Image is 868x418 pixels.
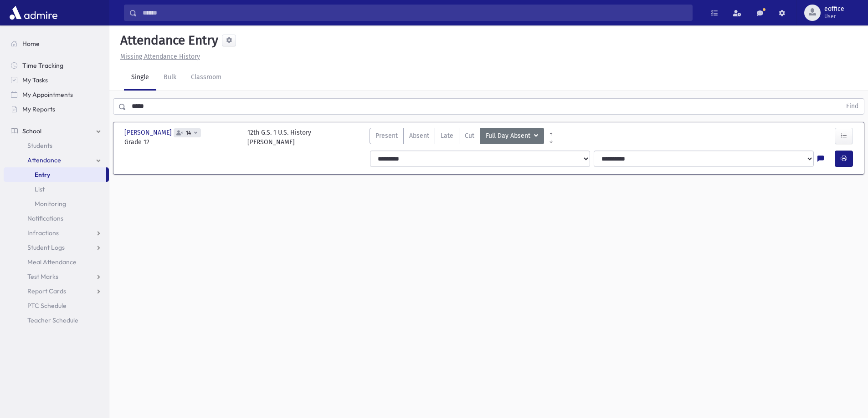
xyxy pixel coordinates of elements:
[441,131,453,141] span: Late
[4,182,109,196] a: List
[247,128,311,147] div: 12th G.S. 1 U.S. History [PERSON_NAME]
[27,258,77,266] span: Meal Attendance
[22,91,73,99] span: My Appointments
[824,5,844,13] span: eoffice
[117,33,218,48] h5: Attendance Entry
[156,65,184,91] a: Bulk
[27,272,58,281] span: Test Marks
[184,65,229,91] a: Classroom
[841,99,864,114] button: Find
[4,255,109,269] a: Meal Attendance
[4,298,109,313] a: PTC Schedule
[27,316,78,324] span: Teacher Schedule
[4,58,109,73] a: Time Tracking
[4,226,109,240] a: Infractions
[4,73,109,87] a: My Tasks
[27,141,52,150] span: Students
[480,128,544,144] button: Full Day Absent
[465,131,474,141] span: Cut
[22,127,41,135] span: School
[117,53,200,60] a: Missing Attendance History
[124,137,238,147] span: Grade 12
[4,124,109,138] a: School
[4,196,109,211] a: Monitoring
[35,185,45,193] span: List
[4,36,109,51] a: Home
[27,229,59,237] span: Infractions
[124,65,156,91] a: Single
[120,53,200,60] u: Missing Attendance History
[22,61,63,70] span: Time Tracking
[27,243,65,252] span: Student Logs
[4,138,109,153] a: Students
[7,4,60,22] img: AdmirePro
[22,76,48,84] span: My Tasks
[22,105,55,113] span: My Reports
[27,287,66,295] span: Report Cards
[375,131,398,141] span: Present
[4,153,109,167] a: Attendance
[486,131,532,141] span: Full Day Absent
[409,131,429,141] span: Absent
[824,13,844,20] span: User
[27,156,61,164] span: Attendance
[35,171,50,179] span: Entry
[370,128,544,147] div: AttTypes
[4,240,109,255] a: Student Logs
[35,200,66,208] span: Monitoring
[124,128,174,137] span: [PERSON_NAME]
[137,5,692,21] input: Search
[4,167,106,182] a: Entry
[4,269,109,284] a: Test Marks
[27,214,63,222] span: Notifications
[4,102,109,116] a: My Reports
[184,130,193,136] span: 14
[22,40,40,48] span: Home
[4,284,109,298] a: Report Cards
[4,211,109,226] a: Notifications
[27,302,67,310] span: PTC Schedule
[4,313,109,327] a: Teacher Schedule
[4,87,109,102] a: My Appointments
